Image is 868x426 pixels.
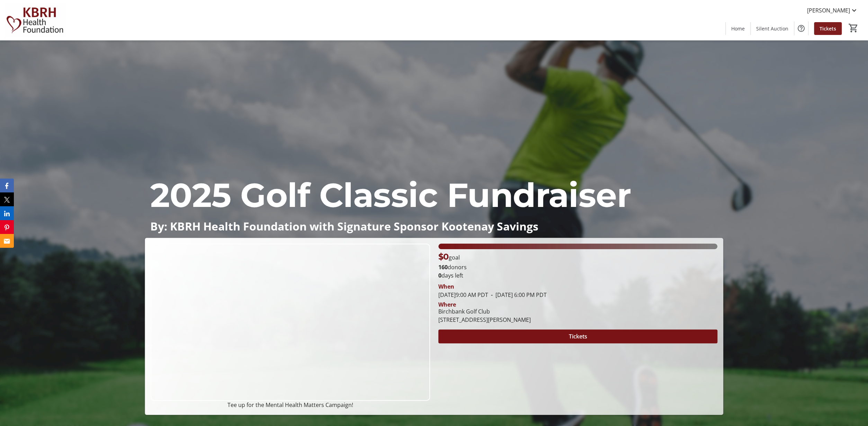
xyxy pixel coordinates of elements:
[438,252,449,262] span: $0
[847,22,860,34] button: Cart
[820,25,836,32] span: Tickets
[751,22,794,35] a: Silent Auction
[731,25,745,32] span: Home
[488,291,495,299] span: -
[756,25,788,32] span: Silent Auction
[794,21,808,35] button: Help
[438,251,460,263] p: goal
[438,291,488,299] span: [DATE] 9:00 AM PDT
[150,220,718,232] p: By: KBRH Health Foundation with Signature Sponsor Kootenay Savings
[150,175,631,215] span: 2025 Golf Classic Fundraiser
[438,263,718,271] p: donors
[569,332,587,341] span: Tickets
[151,401,430,409] p: Tee up for the Mental Health Matters Campaign!
[438,272,441,279] span: 0
[488,291,547,299] span: [DATE] 6:00 PM PDT
[814,22,842,35] a: Tickets
[151,244,430,401] img: Campaign CTA Media Photo
[438,282,454,291] div: When
[438,316,531,324] div: [STREET_ADDRESS][PERSON_NAME]
[438,244,718,249] div: 100% of fundraising goal reached
[438,307,531,316] div: Birchbank Golf Club
[438,263,448,271] b: 160
[438,329,718,343] button: Tickets
[438,271,718,280] p: days left
[726,22,750,35] a: Home
[4,3,66,37] img: KBRH Health Foundation's Logo
[438,302,456,307] div: Where
[802,5,864,16] button: [PERSON_NAME]
[807,6,850,15] span: [PERSON_NAME]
